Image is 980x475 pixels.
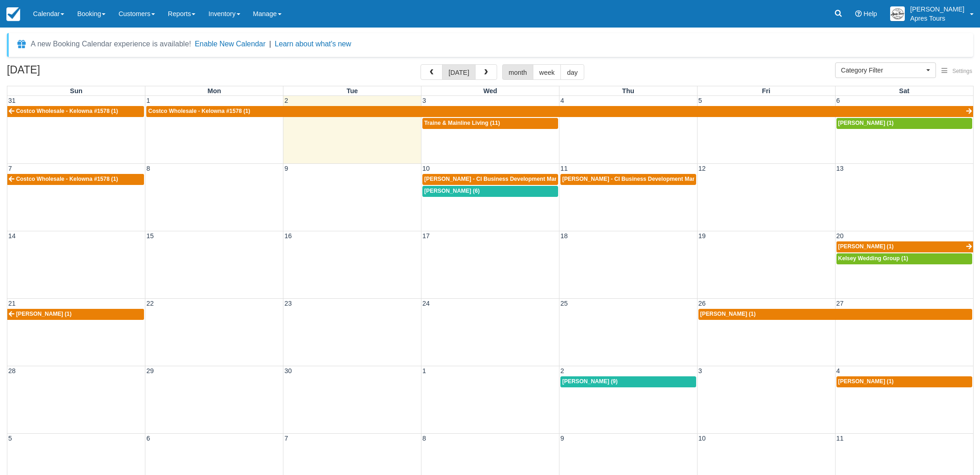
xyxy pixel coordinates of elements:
[16,176,118,182] span: Costco Wholesale - Kelowna #1578 (1)
[422,186,558,197] a: [PERSON_NAME] (6)
[283,435,289,442] span: 7
[890,6,905,21] img: A1
[762,87,770,95] span: Fri
[421,232,431,240] span: 17
[533,64,561,80] button: week
[422,174,558,185] a: [PERSON_NAME] - CI Business Development Manager (11)
[145,97,151,104] span: 1
[952,68,972,74] span: Settings
[7,309,144,320] a: [PERSON_NAME] (1)
[7,367,17,374] span: 28
[838,255,908,262] span: Kelsey Wedding Group (1)
[424,176,581,182] span: [PERSON_NAME] - CI Business Development Manager (11)
[698,232,707,240] span: 19
[622,87,634,95] span: Thu
[145,300,155,307] span: 22
[483,87,497,95] span: Wed
[7,165,13,172] span: 7
[421,435,427,442] span: 8
[195,39,266,49] button: Enable New Calendar
[560,64,584,80] button: day
[424,188,480,194] span: [PERSON_NAME] (6)
[559,300,569,307] span: 25
[502,64,533,80] button: month
[7,300,17,307] span: 21
[838,243,894,250] span: [PERSON_NAME] (1)
[283,300,293,307] span: 23
[6,7,20,21] img: checkfront-main-nav-mini-logo.png
[442,64,476,80] button: [DATE]
[836,97,841,104] span: 6
[283,97,289,104] span: 2
[562,176,716,182] span: [PERSON_NAME] - CI Business Development Manager (9)
[7,435,13,442] span: 5
[422,118,558,129] a: Traine & Mainline Living (11)
[207,87,221,95] span: Mon
[864,10,877,17] span: Help
[283,367,293,374] span: 30
[698,367,703,374] span: 3
[559,435,565,442] span: 9
[559,97,565,104] span: 4
[16,108,118,114] span: Costco Wholesale - Kelowna #1578 (1)
[16,311,72,317] span: [PERSON_NAME] (1)
[836,300,845,307] span: 27
[145,435,151,442] span: 6
[148,108,250,114] span: Costco Wholesale - Kelowna #1578 (1)
[698,97,703,104] span: 5
[841,66,924,75] span: Category Filter
[836,118,972,129] a: [PERSON_NAME] (1)
[283,232,293,240] span: 16
[559,367,565,374] span: 2
[559,232,569,240] span: 18
[283,165,289,172] span: 9
[146,106,973,117] a: Costco Wholesale - Kelowna #1578 (1)
[698,309,972,320] a: [PERSON_NAME] (1)
[424,120,500,126] span: Traine & Mainline Living (11)
[421,367,427,374] span: 1
[7,106,144,117] a: Costco Wholesale - Kelowna #1578 (1)
[698,435,707,442] span: 10
[70,87,83,95] span: Sun
[145,232,155,240] span: 15
[421,300,431,307] span: 24
[421,97,427,104] span: 3
[700,311,756,317] span: [PERSON_NAME] (1)
[7,232,17,240] span: 14
[910,5,964,14] p: [PERSON_NAME]
[910,14,964,23] p: Apres Tours
[698,165,707,172] span: 12
[145,165,151,172] span: 8
[835,62,936,78] button: Category Filter
[560,376,696,387] a: [PERSON_NAME] (9)
[698,300,707,307] span: 26
[836,253,972,264] a: Kelsey Wedding Group (1)
[7,174,144,185] a: Costco Wholesale - Kelowna #1578 (1)
[836,232,845,240] span: 20
[855,11,862,17] i: Help
[838,120,894,126] span: [PERSON_NAME] (1)
[145,367,155,374] span: 29
[562,378,618,385] span: [PERSON_NAME] (9)
[936,65,978,78] button: Settings
[7,97,17,104] span: 31
[836,376,972,387] a: [PERSON_NAME] (1)
[275,40,351,48] a: Learn about what's new
[560,174,696,185] a: [PERSON_NAME] - CI Business Development Manager (9)
[347,87,358,95] span: Tue
[31,39,191,50] div: A new Booking Calendar experience is available!
[836,165,845,172] span: 13
[7,64,123,81] h2: [DATE]
[899,87,909,95] span: Sat
[838,378,894,385] span: [PERSON_NAME] (1)
[559,165,569,172] span: 11
[421,165,431,172] span: 10
[269,40,271,48] span: |
[836,241,973,252] a: [PERSON_NAME] (1)
[836,435,845,442] span: 11
[836,367,841,374] span: 4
